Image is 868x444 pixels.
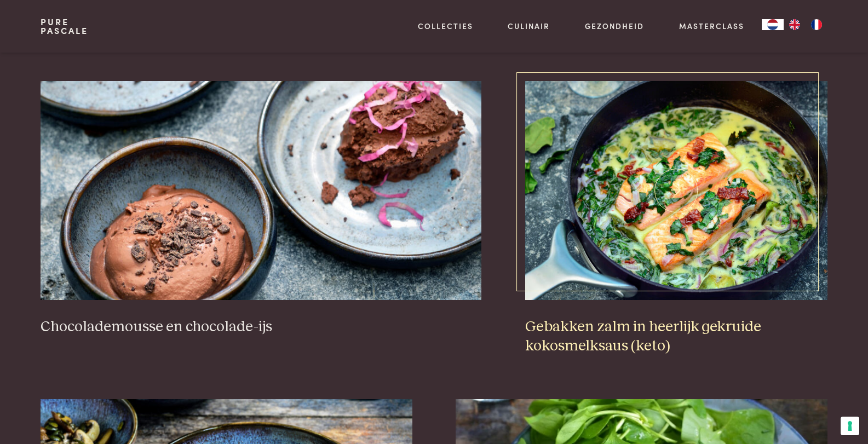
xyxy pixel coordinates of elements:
[41,81,481,336] a: Chocolademousse en chocolade-ijs Chocolademousse en chocolade-ijs
[806,19,827,30] a: FR
[784,19,827,30] ul: Language list
[585,20,644,32] a: Gezondheid
[525,318,827,355] h3: Gebakken zalm in heerlijk gekruide kokosmelksaus (keto)
[418,20,473,32] a: Collecties
[762,19,784,30] div: Language
[841,417,859,435] button: Uw voorkeuren voor toestemming voor trackingtechnologieën
[525,81,827,355] a: Gebakken zalm in heerlijk gekruide kokosmelksaus (keto) Gebakken zalm in heerlijk gekruide kokosm...
[784,19,806,30] a: EN
[508,20,550,32] a: Culinair
[762,19,784,30] a: NL
[525,81,827,300] img: Gebakken zalm in heerlijk gekruide kokosmelksaus (keto)
[41,318,481,337] h3: Chocolademousse en chocolade-ijs
[762,19,827,30] aside: Language selected: Nederlands
[41,81,481,300] img: Chocolademousse en chocolade-ijs
[679,20,744,32] a: Masterclass
[41,18,88,35] a: PurePascale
